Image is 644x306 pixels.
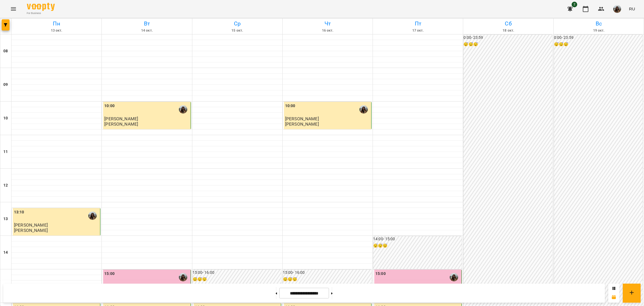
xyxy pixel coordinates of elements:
h6: 😴😴😴 [373,243,462,249]
h6: 18 окт. [464,28,552,33]
span: [PERSON_NAME] [104,116,138,121]
span: For Business [27,11,55,15]
button: RU [627,4,637,14]
h6: 😴😴😴 [463,41,552,48]
span: 2 [572,2,577,7]
label: 13:10 [14,209,24,215]
label: 10:00 [285,103,295,109]
img: Voopty Logo [27,3,55,11]
h6: Пн [12,19,101,28]
label: 15:00 [104,271,115,277]
img: Анна Рожнятовська [450,273,458,281]
h6: 11 [3,149,8,155]
h6: Вт [103,19,191,28]
h6: 😴😴😴 [283,276,371,283]
img: Анна Рожнятовська [179,273,187,281]
button: Menu [7,2,20,16]
h6: 16 окт. [283,28,372,33]
h6: 14 окт. [103,28,191,33]
span: [PERSON_NAME] [14,222,48,228]
h6: 17 окт. [374,28,462,33]
h6: Ср [193,19,281,28]
img: Анна Рожнятовська [88,211,97,220]
p: [PERSON_NAME] [285,122,319,126]
h6: 15 окт. [193,28,281,33]
h6: 0:00 - 23:59 [554,35,643,41]
h6: Вс [555,19,643,28]
h6: 15:00 - 16:00 [283,270,371,276]
h6: Чт [283,19,372,28]
p: [PERSON_NAME] [14,228,48,233]
h6: 😴😴😴 [193,276,281,283]
h6: 10 [3,115,8,121]
img: cf3ea0a0c680b25cc987e5e4629d86f3.jpg [613,5,621,13]
h6: 15:00 - 16:00 [193,270,281,276]
label: 10:00 [104,103,115,109]
h6: 0:00 - 23:59 [463,35,552,41]
p: [PERSON_NAME] [104,122,138,126]
img: Анна Рожнятовська [359,105,368,114]
h6: 😴😴😴 [554,41,643,48]
h6: 13 [3,216,8,222]
h6: Сб [464,19,552,28]
h6: 09 [3,82,8,88]
h6: 14:00 - 15:00 [373,236,462,242]
h6: 13 окт. [12,28,101,33]
h6: Пт [374,19,462,28]
label: 15:00 [375,271,386,277]
img: Анна Рожнятовська [179,105,187,114]
h6: 12 [3,182,8,189]
span: RU [629,6,635,12]
span: [PERSON_NAME] [285,116,319,121]
h6: 19 окт. [555,28,643,33]
h6: 08 [3,48,8,54]
h6: 14 [3,249,8,256]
